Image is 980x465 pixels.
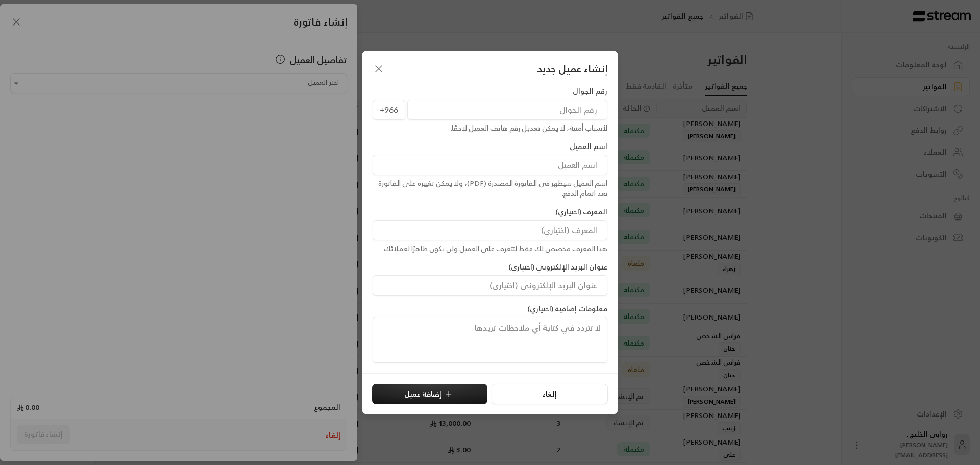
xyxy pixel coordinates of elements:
[407,100,607,120] input: رقم الجوال
[573,86,607,96] label: رقم الجوال
[555,207,607,217] label: المعرف (اختياري)
[527,304,607,314] label: معلومات إضافية (اختياري)
[373,155,607,175] input: اسم العميل
[372,384,487,404] button: إضافة عميل
[373,100,405,120] span: +966
[373,243,607,254] div: هذا المعرف مخصص لك فقط لتتعرف على العميل ولن يكون ظاهرًا لعملائك.
[508,262,607,272] label: عنوان البريد الإلكتروني (اختياري)
[537,61,607,77] span: إنشاء عميل جديد
[373,220,607,240] input: المعرف (اختياري)
[570,141,607,152] label: اسم العميل
[373,275,607,296] input: عنوان البريد الإلكتروني (اختياري)
[373,178,607,199] div: اسم العميل سيظهر في الفاتورة المصدرة (PDF)، ولا يمكن تغييره على الفاتورة بعد اتمام الدفع.
[373,123,607,133] div: لأسباب أمنية، لا يمكن تعديل رقم هاتف العميل لاحقًا.
[492,384,607,404] button: إلغاء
